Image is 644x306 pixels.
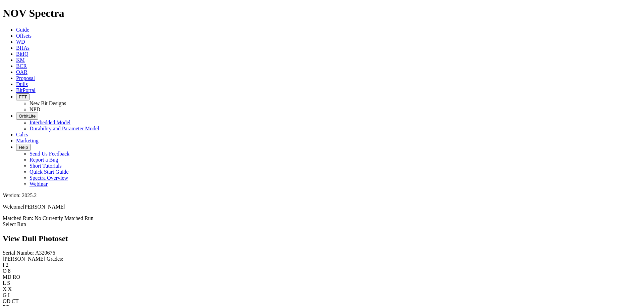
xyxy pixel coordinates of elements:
[30,169,68,175] a: Quick Start Guide
[35,250,55,256] span: A320676
[19,94,27,99] span: FTT
[16,113,38,120] button: OrbitLite
[30,181,48,187] a: Webinar
[8,292,10,298] span: I
[16,138,39,143] a: Marketing
[8,286,12,292] span: X
[3,192,641,199] div: Version: 2025.2
[30,175,68,181] a: Spectra Overview
[3,250,34,256] label: Serial Number
[16,45,30,51] a: BHAs
[30,100,66,106] a: New Bit Designs
[16,81,28,87] a: Dulls
[3,221,26,227] a: Select Run
[35,215,94,221] span: No Currently Matched Run
[3,215,33,221] span: Matched Run:
[16,63,27,69] a: BCR
[12,298,18,304] span: CT
[16,33,32,39] a: Offsets
[16,27,29,33] a: Guide
[30,120,70,125] a: Interbedded Model
[6,262,8,268] span: 2
[7,280,10,286] span: S
[13,274,20,280] span: RO
[3,274,11,280] label: MD
[23,204,65,210] span: [PERSON_NAME]
[16,51,28,57] a: BitIQ
[16,93,30,100] button: FTT
[3,298,10,304] label: OD
[3,292,7,298] label: G
[30,151,69,157] a: Send Us Feedback
[30,126,99,131] a: Durability and Parameter Model
[16,57,25,63] a: KM
[30,106,40,112] a: NPD
[16,75,35,81] a: Proposal
[19,114,36,119] span: OrbitLite
[3,234,641,243] h2: View Dull Photoset
[3,7,641,19] h1: NOV Spectra
[16,87,36,93] a: BitPortal
[3,280,6,286] label: L
[8,268,11,274] span: 8
[16,39,25,45] a: WD
[3,268,7,274] label: O
[3,262,4,268] label: I
[3,204,641,210] p: Welcome
[3,286,7,292] label: X
[30,163,62,169] a: Short Tutorials
[16,69,28,75] a: OAR
[30,157,58,163] a: Report a Bug
[3,256,641,262] div: [PERSON_NAME] Grades:
[19,145,28,150] span: Help
[16,132,28,137] a: Calcs
[16,144,31,151] button: Help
